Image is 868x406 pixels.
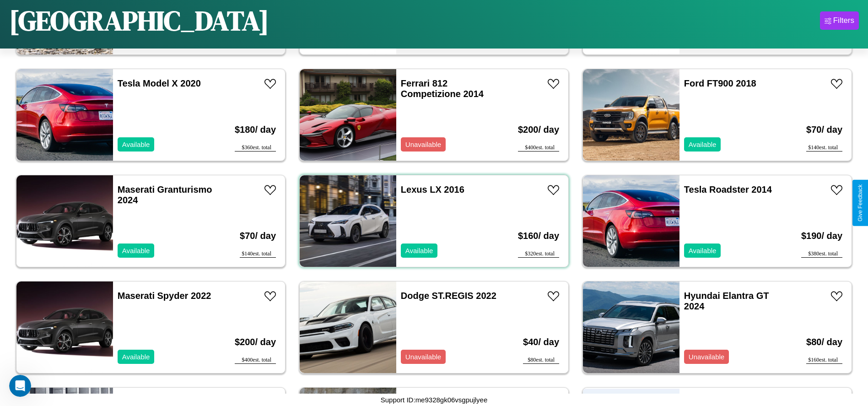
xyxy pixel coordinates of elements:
[122,244,150,257] p: Available
[405,244,433,257] p: Available
[689,351,724,363] p: Unavailable
[235,328,276,357] h3: $ 200 / day
[235,144,276,152] div: $ 360 est. total
[405,138,441,151] p: Unavailable
[9,375,31,397] iframe: Intercom live chat
[401,291,496,301] a: Dodge ST.REGIS 2022
[235,357,276,364] div: $ 400 est. total
[518,144,559,152] div: $ 400 est. total
[518,222,559,250] h3: $ 160 / day
[401,184,464,195] a: Lexus LX 2016
[820,11,859,30] button: Filters
[857,184,863,222] div: Give Feedback
[684,78,756,88] a: Ford FT900 2018
[122,351,150,363] p: Available
[801,250,842,258] div: $ 380 est. total
[518,250,559,258] div: $ 320 est. total
[684,291,769,311] a: Hyundai Elantra GT 2024
[240,222,276,250] h3: $ 70 / day
[523,328,559,357] h3: $ 40 / day
[9,2,269,39] h1: [GEOGRAPHIC_DATA]
[523,357,559,364] div: $ 80 est. total
[118,291,211,301] a: Maserati Spyder 2022
[518,115,559,144] h3: $ 200 / day
[806,115,842,144] h3: $ 70 / day
[235,115,276,144] h3: $ 180 / day
[401,78,484,99] a: Ferrari 812 Competizione 2014
[689,244,717,257] p: Available
[801,222,842,250] h3: $ 190 / day
[806,328,842,357] h3: $ 80 / day
[118,184,212,205] a: Maserati Granturismo 2024
[240,250,276,258] div: $ 140 est. total
[122,138,150,151] p: Available
[806,144,842,152] div: $ 140 est. total
[833,16,854,25] div: Filters
[684,184,772,195] a: Tesla Roadster 2014
[689,138,717,151] p: Available
[381,394,488,406] p: Support ID: me9328gk06vsgpujlyee
[118,78,201,88] a: Tesla Model X 2020
[405,351,441,363] p: Unavailable
[806,357,842,364] div: $ 160 est. total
